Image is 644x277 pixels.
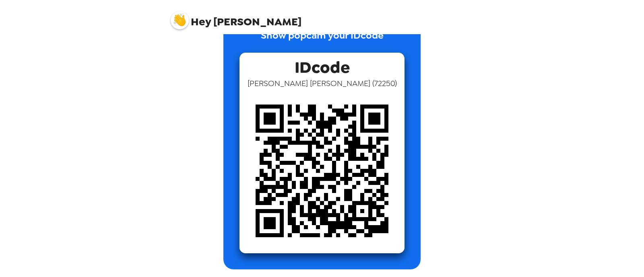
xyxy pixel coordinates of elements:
span: IDcode [295,53,350,78]
span: [PERSON_NAME] [PERSON_NAME] ( 72250 ) [248,78,397,88]
p: Show popcam your IDcode [261,28,384,53]
span: Hey [191,14,211,29]
span: [PERSON_NAME] [171,7,301,27]
img: profile pic [171,11,189,29]
img: qr code [239,88,405,253]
